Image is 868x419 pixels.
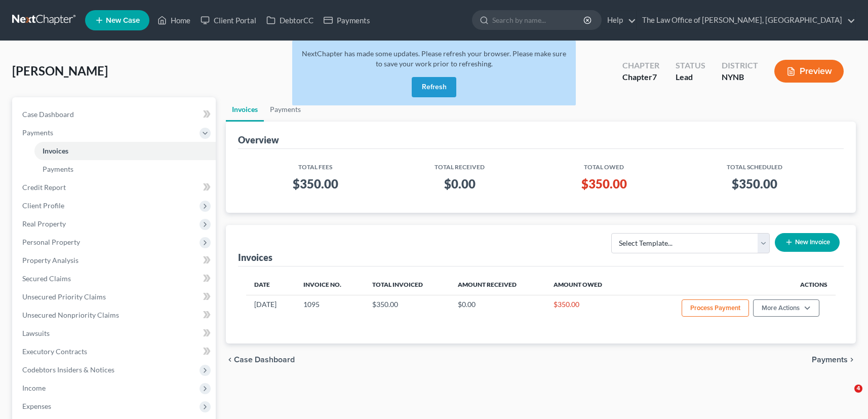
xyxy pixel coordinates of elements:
h3: $350.00 [682,176,827,192]
a: Credit Report [14,178,216,197]
div: District [722,60,758,71]
th: Total Fees [246,157,385,172]
span: Payments [43,165,73,173]
a: DebtorCC [261,11,319,29]
span: Client Profile [22,201,64,210]
a: Lawsuits [14,324,216,342]
a: Home [152,11,195,29]
button: Process Payment [682,299,749,317]
span: Case Dashboard [234,356,295,364]
a: Payments [319,11,375,29]
a: Invoices [226,97,264,122]
th: Total Scheduled [674,157,836,172]
button: Preview [774,60,844,83]
td: $350.00 [545,295,628,323]
iframe: Intercom live chat [834,385,858,409]
button: chevron_left Case Dashboard [226,356,295,364]
h3: $0.00 [393,176,526,192]
span: Unsecured Priority Claims [22,292,106,301]
i: chevron_right [848,356,856,364]
div: Invoices [238,251,272,263]
a: Payments [34,160,216,178]
span: 4 [854,385,862,393]
button: More Actions [753,299,819,317]
span: Expenses [22,402,51,410]
a: Secured Claims [14,270,216,288]
i: chevron_left [226,356,234,364]
span: Lawsuits [22,329,50,337]
a: Unsecured Priority Claims [14,288,216,306]
span: Invoices [43,146,68,155]
a: Help [602,11,636,29]
div: NYNB [722,71,758,83]
span: Codebtors Insiders & Notices [22,365,114,374]
a: Payments [264,97,307,122]
span: Personal Property [22,238,80,246]
div: Chapter [622,71,659,83]
input: Search by name... [492,11,585,29]
span: Property Analysis [22,256,78,264]
button: Refresh [412,77,456,97]
th: Actions [628,275,836,295]
button: New Invoice [775,233,840,252]
a: Case Dashboard [14,105,216,124]
th: Total Owed [534,157,674,172]
a: Client Portal [195,11,261,29]
span: [PERSON_NAME] [12,63,108,78]
td: $350.00 [364,295,450,323]
th: Total Received [385,157,534,172]
span: Case Dashboard [22,110,74,119]
td: $0.00 [450,295,545,323]
th: Date [246,275,295,295]
a: Invoices [34,142,216,160]
span: NextChapter has made some updates. Please refresh your browser. Please make sure to save your wor... [302,49,566,68]
div: Overview [238,134,279,146]
span: New Case [106,17,140,24]
span: Credit Report [22,183,66,192]
span: Payments [812,356,848,364]
span: Executory Contracts [22,347,87,356]
span: Income [22,384,46,392]
a: Executory Contracts [14,342,216,361]
th: Amount Received [450,275,545,295]
h3: $350.00 [542,176,665,192]
td: 1095 [295,295,365,323]
a: The Law Office of [PERSON_NAME], [GEOGRAPHIC_DATA] [637,11,855,29]
a: Property Analysis [14,251,216,270]
span: Real Property [22,219,66,228]
div: Chapter [622,60,659,71]
div: Status [676,60,705,71]
h3: $350.00 [254,176,377,192]
span: 7 [652,72,657,82]
th: Invoice No. [295,275,365,295]
button: Payments chevron_right [812,356,856,364]
th: Total Invoiced [364,275,450,295]
a: Unsecured Nonpriority Claims [14,306,216,324]
div: Lead [676,71,705,83]
th: Amount Owed [545,275,628,295]
span: Payments [22,128,53,137]
td: [DATE] [246,295,295,323]
span: Secured Claims [22,274,71,283]
span: Unsecured Nonpriority Claims [22,311,119,319]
